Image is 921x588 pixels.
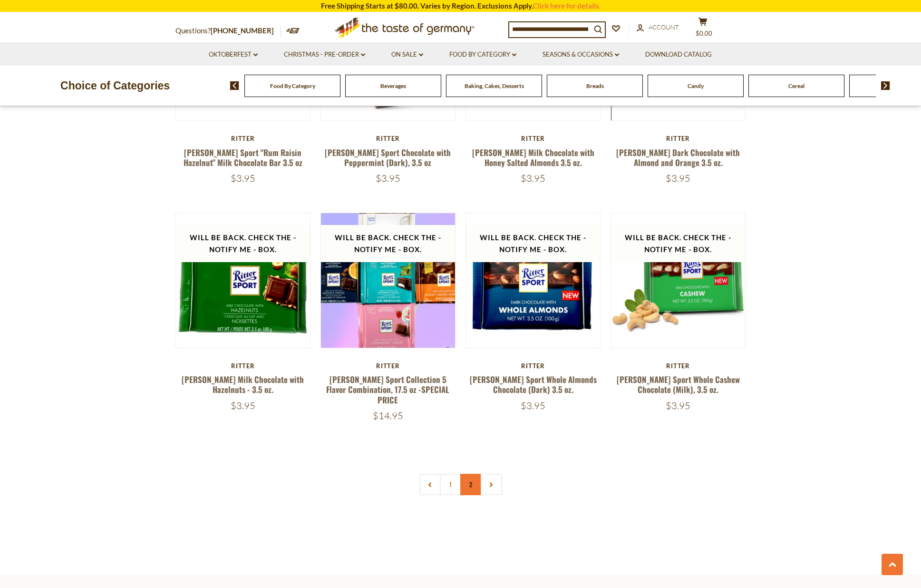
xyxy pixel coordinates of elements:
a: Seasons & Occasions [543,49,619,60]
a: [PERSON_NAME] Sport Chocolate with Peppermint (Dark), 3.5 oz [325,147,451,168]
a: [PERSON_NAME] Sport Whole Cashew Chocolate (Milk), 3.5 oz. [617,373,740,395]
span: $3.95 [231,172,255,184]
div: Ritter [465,362,601,370]
a: Click here for details. [533,1,601,10]
a: 1 [440,474,461,495]
span: $3.95 [231,400,255,412]
a: Candy [688,82,704,89]
img: Ritter [611,213,746,348]
a: Breads [586,82,604,89]
a: [PERSON_NAME] Sport Collection 5 Flavor Combination, 17.5 oz -SPECIAL PRICE [326,373,449,406]
a: On Sale [391,49,423,60]
button: $0.00 [689,17,717,41]
div: Ritter [465,135,601,142]
span: $3.95 [376,172,400,184]
a: [PERSON_NAME] Sport Whole Almonds Chocolate (Dark) 3.5 oz. [470,373,597,395]
div: Ritter [320,135,456,142]
a: Christmas - PRE-ORDER [284,49,365,60]
a: Baking, Cakes, Desserts [465,82,524,89]
span: $3.95 [666,400,690,412]
div: Ritter [611,135,746,142]
a: [PERSON_NAME] Dark Chocolate with Almond and Orange 3.5 oz. [616,147,740,168]
img: Ritter [466,213,601,348]
img: next arrow [881,81,890,90]
div: Ritter [320,362,456,370]
a: [PERSON_NAME] Sport "Rum Raisin Hazelnut" Milk Chocolate Bar 3.5 oz [184,147,302,168]
img: Ritter [176,213,310,348]
span: $3.95 [521,172,545,184]
a: Cereal [788,82,805,89]
a: Food By Category [449,49,516,60]
a: [PHONE_NUMBER] [211,26,274,35]
img: Ritter [321,213,456,348]
span: $3.95 [521,400,545,412]
img: previous arrow [230,81,239,90]
a: Account [637,22,679,33]
div: Ritter [175,362,311,370]
a: Oktoberfest [209,49,258,60]
a: Download Catalog [645,49,712,60]
p: Questions? [175,25,281,37]
div: Ritter [611,362,746,370]
span: Account [649,23,679,31]
a: Beverages [380,82,406,89]
a: 2 [460,474,482,495]
a: [PERSON_NAME] Milk Chocolate with Honey Salted Almonds 3.5 oz. [472,147,594,168]
span: $14.95 [373,410,403,421]
span: $0.00 [696,29,712,37]
div: Ritter [175,135,311,142]
a: [PERSON_NAME] Milk Chocolate with Hazelnuts - 3.5 oz. [182,373,304,395]
a: Food By Category [270,82,315,89]
span: $3.95 [666,172,690,184]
